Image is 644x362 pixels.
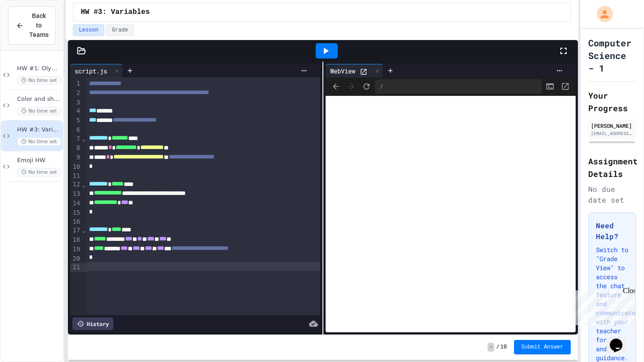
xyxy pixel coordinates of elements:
div: 18 [70,235,81,245]
div: 7 [70,135,81,144]
h2: Your Progress [588,89,636,114]
span: Emoji HW [17,157,61,164]
div: My Account [587,4,615,24]
div: / [375,79,541,94]
div: 6 [70,126,81,135]
div: script.js [70,64,123,77]
button: Back to Teams [8,6,56,45]
iframe: chat widget [606,326,635,353]
div: 17 [70,226,81,235]
div: 20 [70,254,81,263]
span: Back [329,80,343,93]
span: No time set [17,168,61,176]
span: - [487,343,494,352]
span: Fold line [81,181,86,188]
span: Back to Teams [29,11,49,40]
div: WebView [326,66,360,76]
div: 12 [70,180,81,190]
div: History [72,317,113,330]
div: No due date set [588,184,636,205]
div: script.js [70,66,112,76]
div: 19 [70,245,81,254]
div: Chat with us now!Close [4,4,62,57]
button: Submit Answer [514,340,571,354]
div: 10 [70,163,81,172]
div: [EMAIL_ADDRESS][DOMAIN_NAME] [591,130,633,137]
div: 21 [70,263,81,272]
span: No time set [17,107,61,115]
div: [PERSON_NAME] [591,122,633,130]
span: No time set [17,137,61,146]
span: No time set [17,76,61,85]
div: 15 [70,208,81,217]
button: Lesson [73,24,104,36]
div: 14 [70,199,81,208]
span: Color and shapes [17,95,61,103]
div: 5 [70,116,81,126]
div: 3 [70,98,81,107]
span: HW #3: Variables [17,126,61,134]
span: Submit Answer [521,344,563,351]
button: Console [543,80,557,93]
span: / [496,344,499,351]
span: Fold line [81,226,86,234]
button: Refresh [360,80,373,93]
div: 2 [70,89,81,98]
span: 10 [501,344,507,351]
div: 16 [70,217,81,226]
span: Fold line [81,135,86,142]
div: WebView [326,64,383,77]
div: 4 [70,107,81,116]
span: Forward [344,80,358,93]
div: 9 [70,153,81,163]
iframe: Web Preview [326,96,576,333]
span: HW #3: Variables [80,7,150,18]
h1: Computer Science - 1 [588,36,636,74]
div: 1 [70,79,81,89]
span: HW #1: Olympic rings [17,65,61,72]
div: 11 [70,172,81,181]
div: 8 [70,144,81,153]
h2: Assignment Details [588,155,636,180]
iframe: chat widget [569,287,635,325]
div: 13 [70,190,81,199]
h3: Need Help? [596,220,628,242]
button: Grade [106,24,134,36]
button: Open in new tab [559,80,572,93]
